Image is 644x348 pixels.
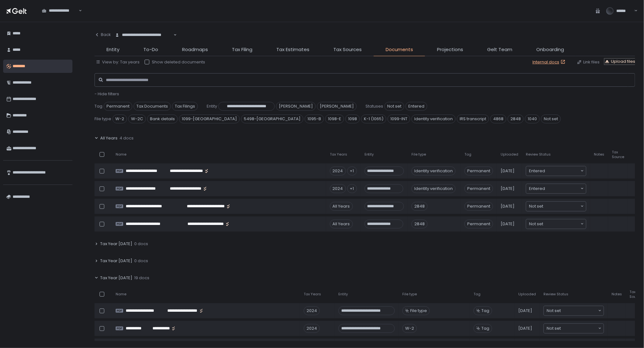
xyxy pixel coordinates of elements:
[347,184,357,193] div: +1
[111,28,177,42] div: Search for option
[526,184,586,193] div: Search for option
[95,116,111,122] span: File type
[95,28,111,41] button: Back
[411,167,456,175] div: Identity verification
[464,167,493,175] span: Permanent
[304,292,321,297] span: Tax Years
[464,184,493,193] span: Permanent
[95,91,119,97] button: - Hide filters
[182,46,208,53] span: Roadmaps
[529,168,545,174] span: Entered
[134,258,148,264] span: 0 docs
[104,102,132,111] span: Permanent
[541,115,561,123] span: Not set
[276,46,309,53] span: Tax Estimates
[543,221,580,227] input: Search for option
[100,275,132,281] span: Tax Year [DATE]
[532,59,567,65] a: Internal docs
[386,46,413,53] span: Documents
[501,203,515,209] span: [DATE]
[561,325,598,332] input: Search for option
[345,115,360,123] span: 1098
[330,184,346,193] div: 2024
[518,308,532,314] span: [DATE]
[365,152,374,157] span: Entity
[411,202,428,211] div: 2848
[547,308,561,314] span: Not set
[501,152,518,157] span: Uploaded
[95,32,111,38] div: Back
[100,258,132,264] span: Tax Year [DATE]
[508,115,524,123] span: 2848
[172,102,198,111] span: Tax Filings
[241,115,303,123] span: 5498-[GEOGRAPHIC_DATA]
[317,102,357,111] span: [PERSON_NAME]
[526,152,551,157] span: Review Status
[116,152,126,157] span: Name
[561,308,598,314] input: Search for option
[100,135,118,141] span: All Years
[330,202,353,211] div: All Years
[630,290,642,299] span: Tax Source
[147,115,178,123] span: Bank details
[543,203,580,209] input: Search for option
[95,103,102,109] span: Tag
[276,102,316,111] span: [PERSON_NAME]
[490,115,506,123] span: 4868
[78,8,78,14] input: Search for option
[544,306,604,316] div: Search for option
[529,186,545,192] span: Entered
[594,152,604,157] span: Notes
[536,46,564,53] span: Onboarding
[577,59,600,65] button: Link files
[411,184,456,193] div: Identity verification
[38,4,82,17] div: Search for option
[543,292,568,297] span: Review Status
[545,186,580,192] input: Search for option
[388,115,410,123] span: 1099-INT
[100,241,132,247] span: Tax Year [DATE]
[526,202,586,211] div: Search for option
[232,46,252,53] span: Tax Filing
[96,59,140,65] button: View by: Tax years
[402,324,417,333] div: W-2
[411,152,426,157] span: File type
[179,115,240,123] span: 1099-[GEOGRAPHIC_DATA]
[529,221,543,227] span: Not set
[518,292,536,297] span: Uploaded
[612,150,624,159] span: Tax Source
[518,326,532,331] span: [DATE]
[529,203,543,209] span: Not set
[605,59,635,64] button: Upload files
[134,275,149,281] span: 19 docs
[116,292,126,297] span: Name
[474,292,480,297] span: Tag
[464,202,493,211] span: Permanent
[547,325,561,332] span: Not set
[134,102,171,111] span: Tax Documents
[525,115,540,123] span: 1040
[402,292,417,297] span: File type
[481,326,489,331] span: Tag
[119,135,134,141] span: 4 docs
[365,103,383,109] span: Statuses
[305,115,324,123] span: 1095-B
[325,115,344,123] span: 1098-E
[128,115,146,123] span: W-2C
[410,308,427,314] span: File type
[464,220,493,228] span: Permanent
[330,152,347,157] span: Tax Years
[501,186,515,192] span: [DATE]
[501,221,515,227] span: [DATE]
[501,168,515,174] span: [DATE]
[330,167,346,175] div: 2024
[143,46,158,53] span: To-Do
[544,324,604,333] div: Search for option
[384,102,404,111] span: Not set
[330,220,353,228] div: All Years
